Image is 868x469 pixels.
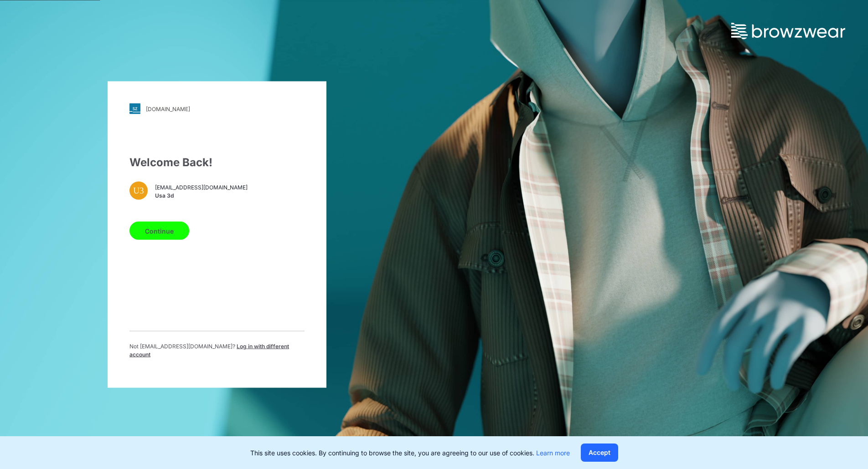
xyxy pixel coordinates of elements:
[129,154,305,171] div: Welcome Back!
[731,23,845,39] img: browzwear-logo.73288ffb.svg
[129,222,189,240] button: Continue
[129,342,305,359] p: Not [EMAIL_ADDRESS][DOMAIN_NAME] ?
[581,444,618,462] button: Accept
[129,182,148,200] div: U3
[146,105,190,112] div: [DOMAIN_NAME]
[129,103,140,114] img: svg+xml;base64,PHN2ZyB3aWR0aD0iMjgiIGhlaWdodD0iMjgiIHZpZXdCb3g9IjAgMCAyOCAyOCIgZmlsbD0ibm9uZSIgeG...
[250,448,570,458] p: This site uses cookies. By continuing to browse the site, you are agreeing to our use of cookies.
[536,449,570,457] a: Learn more
[155,183,248,191] span: [EMAIL_ADDRESS][DOMAIN_NAME]
[129,103,305,114] a: [DOMAIN_NAME]
[155,191,248,199] span: Usa 3d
